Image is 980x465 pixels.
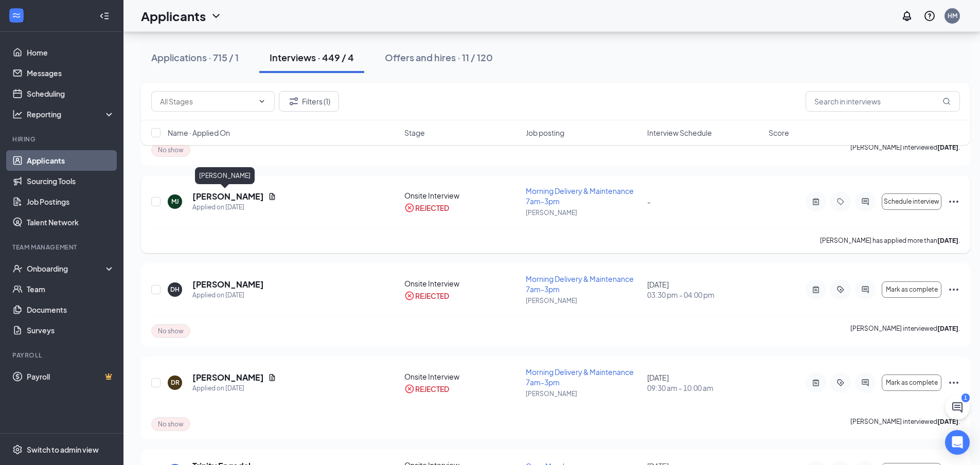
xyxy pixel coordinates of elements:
[170,285,180,294] div: DH
[27,279,115,299] a: Team
[27,42,115,63] a: Home
[526,274,634,294] span: Morning Delivery & Maintenance 7am-3pm
[27,320,115,341] a: Surveys
[158,327,184,335] span: No show
[12,135,113,144] div: Hiring
[27,366,115,387] a: PayrollCrown
[942,97,951,105] svg: MagnifyingGlass
[526,186,634,206] span: Morning Delivery & Maintenance 7am-3pm
[268,373,276,382] svg: Document
[27,263,106,274] div: Onboarding
[886,379,938,386] span: Mark as complete
[192,279,264,290] h5: [PERSON_NAME]
[404,190,520,201] div: Onsite Interview
[288,95,300,108] svg: Filter
[526,296,641,305] p: [PERSON_NAME]
[415,291,449,301] div: REJECTED
[171,197,179,206] div: MJ
[210,10,222,22] svg: ChevronDown
[27,83,115,104] a: Scheduling
[27,109,115,119] div: Reporting
[404,371,520,382] div: Onsite Interview
[647,197,651,206] span: -
[27,299,115,320] a: Documents
[834,379,847,387] svg: ActiveTag
[404,203,415,213] svg: CrossCircle
[647,128,712,138] span: Interview Schedule
[192,202,276,212] div: Applied on [DATE]
[647,290,762,300] span: 03:30 pm - 04:00 pm
[171,378,180,387] div: DR
[810,379,822,387] svg: ActiveNote
[11,10,22,21] svg: WorkstreamLogo
[12,263,23,274] svg: UserCheck
[27,191,115,212] a: Job Postings
[12,444,23,455] svg: Settings
[415,203,449,213] div: REJECTED
[647,372,762,393] div: [DATE]
[99,11,110,21] svg: Collapse
[192,191,264,202] h5: [PERSON_NAME]
[27,150,115,171] a: Applicants
[192,383,276,394] div: Applied on [DATE]
[945,430,970,455] div: Open Intercom Messenger
[834,285,847,294] svg: ActiveTag
[385,51,493,64] div: Offers and hires · 11 / 120
[937,237,958,244] b: [DATE]
[526,389,641,398] p: [PERSON_NAME]
[948,283,960,296] svg: Ellipses
[850,417,960,431] p: [PERSON_NAME] interviewed .
[961,394,970,402] div: 1
[901,10,913,22] svg: Notifications
[948,377,960,389] svg: Ellipses
[884,198,939,205] span: Schedule interview
[415,384,449,394] div: REJECTED
[951,401,964,414] svg: ChatActive
[526,208,641,217] p: [PERSON_NAME]
[27,444,99,455] div: Switch to admin view
[192,290,264,300] div: Applied on [DATE]
[859,198,871,206] svg: ActiveChat
[258,97,266,105] svg: ChevronDown
[806,91,960,112] input: Search in interviews
[937,325,958,332] b: [DATE]
[810,285,822,294] svg: ActiveNote
[859,379,871,387] svg: ActiveChat
[948,195,960,208] svg: Ellipses
[404,384,415,394] svg: CrossCircle
[834,198,847,206] svg: Tag
[160,96,254,107] input: All Stages
[810,198,822,206] svg: ActiveNote
[195,167,255,184] div: [PERSON_NAME]
[141,7,206,25] h1: Applicants
[820,236,960,245] p: [PERSON_NAME] has applied more than .
[882,374,941,391] button: Mark as complete
[192,372,264,383] h5: [PERSON_NAME]
[12,109,23,119] svg: Analysis
[270,51,354,64] div: Interviews · 449 / 4
[882,193,941,210] button: Schedule interview
[526,367,634,387] span: Morning Delivery & Maintenance 7am-3pm
[268,192,276,201] svg: Document
[945,395,970,420] button: ChatActive
[859,285,871,294] svg: ActiveChat
[923,10,936,22] svg: QuestionInfo
[151,51,239,64] div: Applications · 715 / 1
[404,291,415,301] svg: CrossCircle
[850,324,960,338] p: [PERSON_NAME] interviewed .
[168,128,230,138] span: Name · Applied On
[404,278,520,289] div: Onsite Interview
[12,243,113,252] div: Team Management
[948,11,957,20] div: HM
[882,281,941,298] button: Mark as complete
[158,420,184,428] span: No show
[647,279,762,300] div: [DATE]
[526,128,564,138] span: Job posting
[937,418,958,425] b: [DATE]
[647,383,762,393] span: 09:30 am - 10:00 am
[769,128,789,138] span: Score
[27,171,115,191] a: Sourcing Tools
[886,286,938,293] span: Mark as complete
[27,63,115,83] a: Messages
[279,91,339,112] button: Filter Filters (1)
